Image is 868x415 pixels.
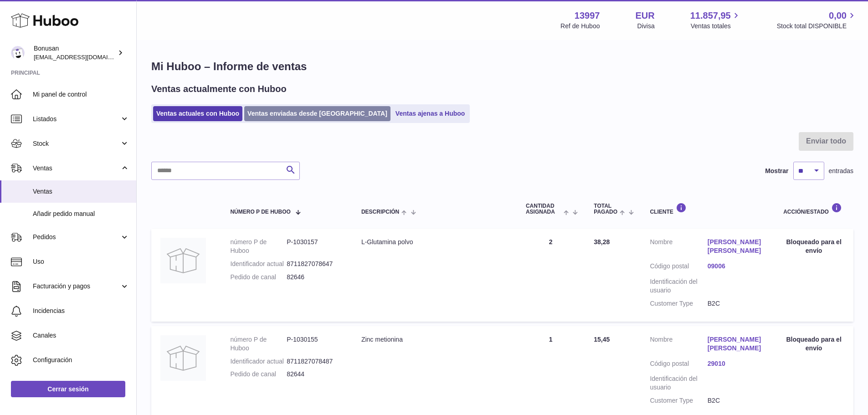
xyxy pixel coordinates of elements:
[230,260,287,268] dt: Identificador actual
[361,238,508,246] div: L-Glutamina polvo
[691,22,741,31] span: Ventas totales
[783,203,844,215] div: Acción/Estado
[244,106,390,121] a: Ventas enviadas desde [GEOGRAPHIC_DATA]
[650,299,707,308] dt: Customer Type
[690,10,741,31] a: 11.857,95 Ventas totales
[33,233,120,241] span: Pedidos
[637,22,655,31] div: Divisa
[594,336,610,343] span: 15,45
[650,335,707,355] dt: Nombre
[33,139,120,148] span: Stock
[829,167,853,175] span: entradas
[526,203,561,215] span: Cantidad ASIGNADA
[33,187,129,196] span: Ventas
[575,10,600,22] strong: 13997
[33,257,129,266] span: Uso
[708,335,765,353] a: [PERSON_NAME] [PERSON_NAME]
[392,106,468,121] a: Ventas ajenas a Huboo
[361,209,399,215] span: Descripción
[287,370,343,379] dd: 82644
[33,210,129,218] span: Añadir pedido manual
[287,260,343,268] dd: 8711827078647
[287,335,343,353] dd: P-1030155
[11,381,125,397] a: Cerrar sesión
[560,22,600,31] div: Ref de Huboo
[765,167,788,175] label: Mostrar
[230,273,287,282] dt: Pedido de canal
[650,374,707,392] dt: Identificación del usuario
[594,238,610,246] span: 38,28
[635,10,654,22] strong: EUR
[230,357,287,366] dt: Identificador actual
[33,164,120,173] span: Ventas
[690,10,731,22] span: 11.857,95
[230,370,287,379] dt: Pedido de canal
[650,359,707,370] dt: Código postal
[160,335,206,381] img: no-photo.jpg
[708,238,765,255] a: [PERSON_NAME] [PERSON_NAME]
[777,22,857,31] span: Stock total DISPONIBLE
[33,282,120,291] span: Facturación y pagos
[287,238,343,255] dd: P-1030157
[33,331,129,340] span: Canales
[650,238,707,257] dt: Nombre
[33,115,120,123] span: Listados
[650,203,765,215] div: Cliente
[650,277,707,295] dt: Identificación del usuario
[594,203,617,215] span: Total pagado
[829,10,847,22] span: 0,00
[287,357,343,366] dd: 8711827078487
[708,299,765,308] dd: B2C
[708,262,765,271] a: 09006
[230,238,287,255] dt: número P de Huboo
[33,90,129,99] span: Mi panel de control
[151,83,287,95] h2: Ventas actualmente con Huboo
[708,396,765,405] dd: B2C
[361,335,508,344] div: Zinc metionina
[34,53,134,61] span: [EMAIL_ADDRESS][DOMAIN_NAME]
[33,307,129,315] span: Incidencias
[777,10,857,31] a: 0,00 Stock total DISPONIBLE
[230,209,290,215] span: número P de Huboo
[708,359,765,368] a: 29010
[33,356,129,364] span: Configuración
[151,59,853,74] h1: Mi Huboo – Informe de ventas
[783,238,844,255] div: Bloqueado para el envío
[230,335,287,353] dt: número P de Huboo
[160,238,206,283] img: no-photo.jpg
[287,273,343,282] dd: 82646
[783,335,844,353] div: Bloqueado para el envío
[517,229,585,321] td: 2
[11,46,25,60] img: info@bonusan.es
[650,262,707,273] dt: Código postal
[34,44,116,61] div: Bonusan
[153,106,242,121] a: Ventas actuales con Huboo
[650,396,707,405] dt: Customer Type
